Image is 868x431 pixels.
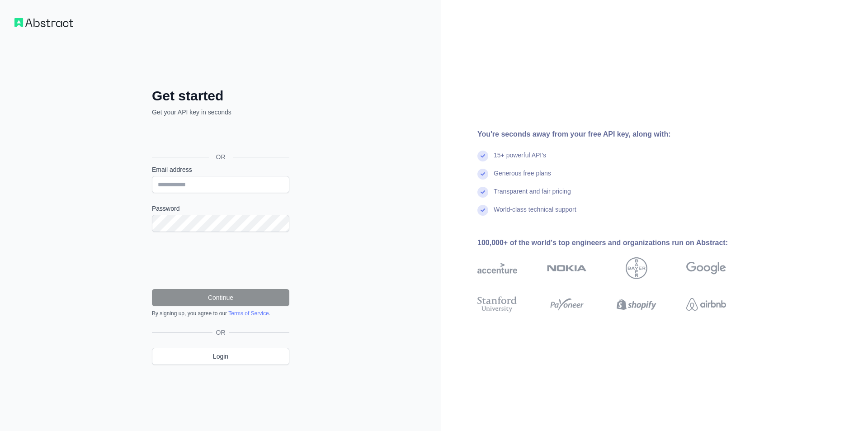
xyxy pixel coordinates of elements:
[152,165,289,174] label: Email address
[477,169,488,180] img: check mark
[152,348,289,365] a: Login
[626,257,647,279] img: bayer
[152,108,289,117] p: Get your API key in seconds
[686,294,726,314] img: airbnb
[152,289,289,306] button: Continue
[617,294,656,314] img: shopify
[477,129,755,140] div: You're seconds away from your free API key, along with:
[209,152,233,161] span: OR
[477,237,755,248] div: 100,000+ of the world's top engineers and organizations run on Abstract:
[494,169,551,187] div: Generous free plans
[152,88,289,104] h2: Get started
[477,187,488,198] img: check mark
[686,257,726,279] img: google
[152,310,289,317] div: By signing up, you agree to our .
[494,187,571,205] div: Transparent and fair pricing
[494,205,576,223] div: World-class technical support
[477,205,488,216] img: check mark
[152,204,289,213] label: Password
[477,151,488,161] img: check mark
[212,328,229,337] span: OR
[228,310,269,317] a: Terms of Service
[477,257,517,279] img: accenture
[152,243,289,278] iframe: reCAPTCHA
[14,18,73,27] img: Workflow
[547,257,587,279] img: nokia
[547,294,587,314] img: payoneer
[494,151,546,169] div: 15+ powerful API's
[477,294,517,314] img: stanford university
[147,127,292,147] iframe: Sign in with Google Button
